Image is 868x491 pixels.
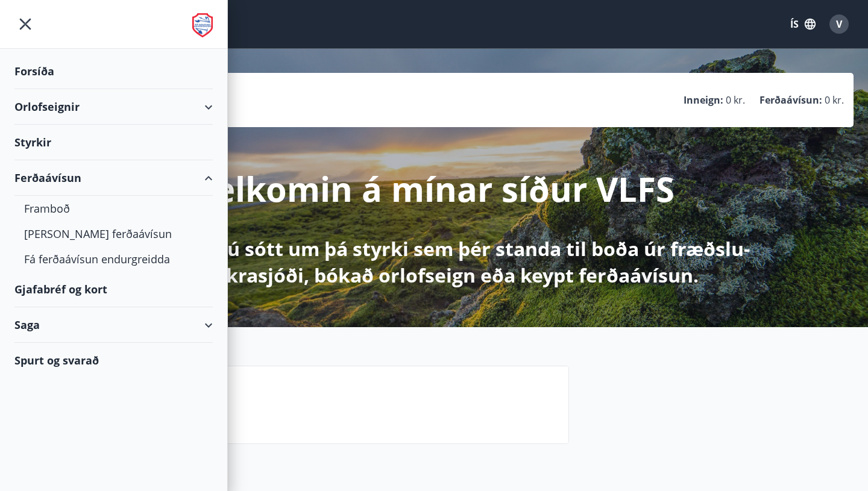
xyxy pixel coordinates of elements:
[759,93,822,107] p: Ferðaávísun :
[684,93,723,107] p: Inneign :
[14,272,213,307] div: Gjafabréf og kort
[14,160,213,196] div: Ferðaávísun
[194,166,675,211] p: Velkomin á mínar síður VLFS
[14,125,213,160] div: Styrkir
[24,246,203,272] div: Fá ferðaávísun endurgreidda
[14,343,213,378] div: Spurt og svarað
[116,236,752,289] p: Hér getur þú sótt um þá styrki sem þér standa til boða úr fræðslu- og sjúkrasjóði, bókað orlofsei...
[836,17,842,31] span: V
[192,13,213,37] img: union_logo
[24,221,203,246] div: [PERSON_NAME] ferðaávísun
[14,54,213,89] div: Forsíða
[14,89,213,125] div: Orlofseignir
[103,396,559,417] p: Spurt og svarað
[24,196,203,221] div: Framboð
[726,93,745,107] span: 0 kr.
[784,13,822,35] button: ÍS
[14,13,36,35] button: menu
[825,93,844,107] span: 0 kr.
[825,10,854,39] button: V
[14,307,213,343] div: Saga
